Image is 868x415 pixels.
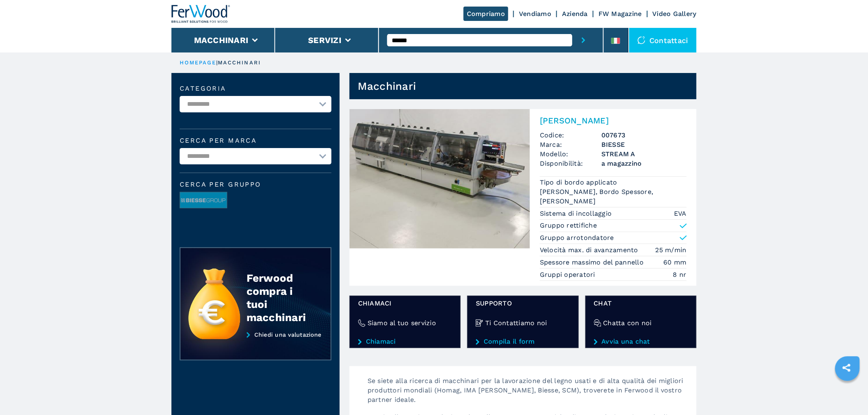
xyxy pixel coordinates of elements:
[540,116,687,125] h2: [PERSON_NAME]
[540,209,614,218] p: Sistema di incollaggio
[180,59,216,66] a: HOMEPAGE
[594,299,688,308] span: chat
[603,318,652,328] h4: Chatta con noi
[218,59,261,66] p: macchinari
[368,318,436,328] h4: Siamo al tuo servizio
[540,159,601,168] span: Disponibilità:
[171,5,231,23] img: Ferwood
[358,299,452,308] span: Chiamaci
[656,245,687,255] em: 25 m/min
[664,258,687,267] em: 60 mm
[836,358,857,378] a: sharethis
[653,10,697,18] a: Video Gallery
[540,149,601,159] span: Modello:
[180,85,331,92] label: Categoria
[476,299,570,308] span: Supporto
[601,140,687,149] h3: BIESSE
[594,338,688,345] a: Avvia una chat
[476,319,483,327] img: Ti Contattiamo noi
[673,270,687,279] em: 8 nr
[540,130,601,140] span: Codice:
[594,319,601,327] img: Chatta con noi
[629,28,697,52] div: Contattaci
[540,140,601,149] span: Marca:
[216,59,218,66] span: |
[540,258,646,267] p: Spessore massimo del pannello
[485,318,547,328] h4: Ti Contattiamo noi
[180,331,331,361] a: Chiedi una valutazione
[180,192,227,209] img: image
[540,221,597,230] p: Gruppo rettifiche
[358,338,452,345] a: Chiamaci
[308,35,341,45] button: Servizi
[349,109,530,249] img: Bordatrice Singola BIESSE STREAM A
[476,338,570,345] a: Compila il form
[358,319,365,327] img: Siamo al tuo servizio
[358,80,416,93] h1: Macchinari
[464,7,508,21] a: Compriamo
[562,10,588,18] a: Azienda
[601,149,687,159] h3: STREAM A
[540,187,687,206] em: [PERSON_NAME], Bordo Spessore, [PERSON_NAME]
[180,181,331,188] span: Cerca per Gruppo
[833,378,862,409] iframe: Chat
[194,35,249,45] button: Macchinari
[540,178,619,187] p: Tipo di bordo applicato
[247,271,315,324] div: Ferwood compra i tuoi macchinari
[572,28,595,52] button: submit-button
[540,233,614,242] p: Gruppo arrotondatore
[674,209,687,218] em: EVA
[540,270,597,279] p: Gruppi operatori
[540,246,640,255] p: Velocità max. di avanzamento
[519,10,551,18] a: Vendiamo
[349,109,697,286] a: Bordatrice Singola BIESSE STREAM A[PERSON_NAME]Codice:007673Marca:BIESSEModello:STREAM ADisponibi...
[598,10,642,18] a: FW Magazine
[601,159,687,168] span: a magazzino
[180,137,331,144] label: Cerca per marca
[637,36,646,44] img: Contattaci
[359,376,697,413] p: Se siete alla ricerca di macchinari per la lavorazione del legno usati e di alta qualità dei migl...
[601,130,687,140] h3: 007673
